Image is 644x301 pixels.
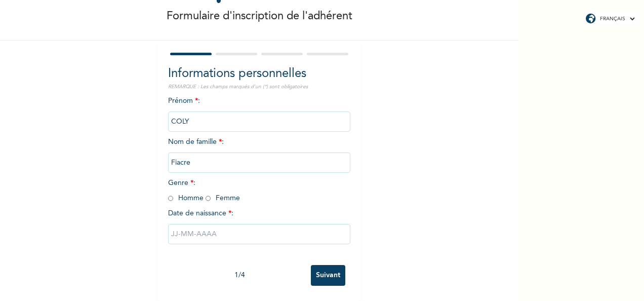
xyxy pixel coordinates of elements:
[168,65,350,83] h2: Informations personnelles
[168,83,350,91] p: REMARQUE : Les champs marqués d'un (*) sont obligatoires
[311,265,345,286] input: Suivant
[168,270,311,281] div: 1 / 4
[168,138,350,166] span: Nom de famille :
[168,179,240,202] span: Genre : Homme Femme
[168,153,350,173] input: Entrez votre nom de famille
[168,208,233,219] span: Date de naissance :
[168,224,350,244] input: JJ-MM-AAAA
[167,8,352,25] p: Formulaire d'inscription de l'adhérent
[168,97,350,125] span: Prénom :
[168,111,350,132] input: Entrez votre prénom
